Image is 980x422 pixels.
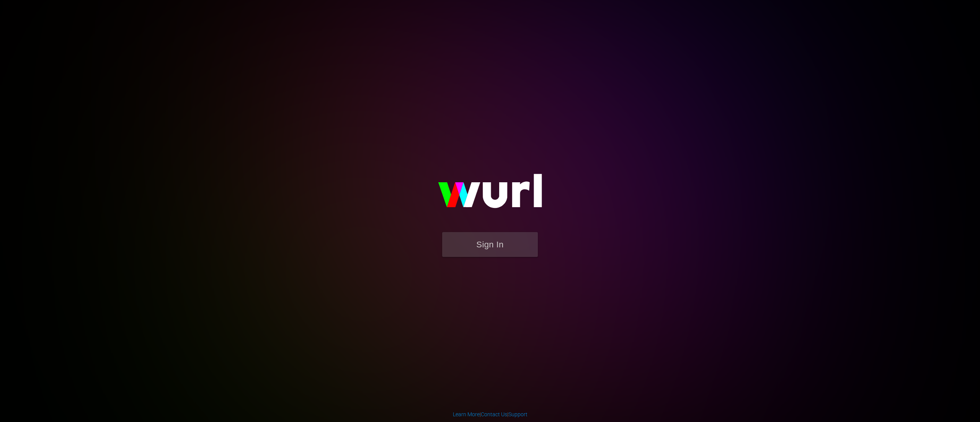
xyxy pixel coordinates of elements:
a: Contact Us [481,411,507,417]
div: | | [453,411,528,418]
button: Sign In [442,232,538,257]
a: Support [508,411,528,417]
a: Learn More [453,411,480,417]
img: wurl-logo-on-black-223613ac3d8ba8fe6dc639794a292ebdb59501304c7dfd60c99c58986ef67473.svg [413,157,567,232]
